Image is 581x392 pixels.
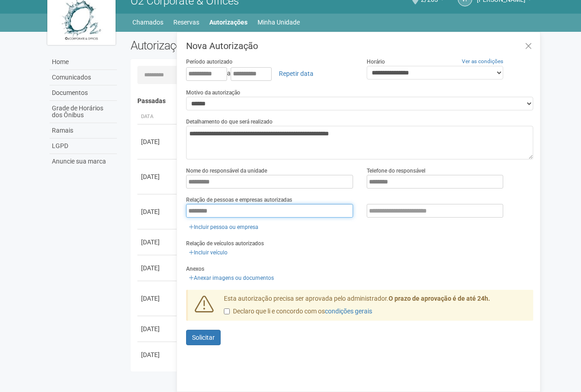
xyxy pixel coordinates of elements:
div: [DATE] [141,207,175,216]
a: Chamados [132,16,163,29]
a: Home [50,55,117,70]
label: Nome do responsável da unidade [186,167,267,175]
label: Telefone do responsável [367,167,425,175]
div: [DATE] [141,137,175,146]
label: Período autorizado [186,58,232,66]
label: Anexos [186,265,204,273]
h2: Autorizações [131,39,325,52]
div: [DATE] [141,263,175,273]
a: Grade de Horários dos Ônibus [50,101,117,123]
div: Esta autorização precisa ser aprovada pelo administrador. [217,294,534,321]
div: [DATE] [141,350,175,359]
label: Detalhamento do que será realizado [186,118,273,126]
a: Minha Unidade [258,16,300,29]
a: Incluir veículo [186,248,230,258]
a: Ramais [50,123,117,139]
a: Ver as condições [462,58,503,65]
label: Relação de veículos autorizados [186,239,264,248]
input: Declaro que li e concordo com oscondições gerais [224,308,230,314]
label: Declaro que li e concordo com os [224,307,372,316]
a: Documentos [50,85,117,101]
div: a [186,66,353,81]
h4: Passadas [137,98,527,104]
a: Comunicados [50,70,117,85]
th: Data [137,109,178,124]
div: [DATE] [141,294,175,303]
label: Motivo da autorização [186,89,240,97]
label: Relação de pessoas e empresas autorizadas [186,196,292,204]
a: condições gerais [325,308,372,315]
a: Incluir pessoa ou empresa [186,222,261,232]
a: Anuncie sua marca [50,154,117,169]
a: Anexar imagens ou documentos [186,273,277,283]
span: Solicitar [192,334,215,341]
a: LGPD [50,139,117,154]
strong: O prazo de aprovação é de até 24h. [389,295,490,302]
label: Horário [367,58,385,66]
a: Reservas [173,16,199,29]
div: [DATE] [141,238,175,247]
button: Solicitar [186,330,221,345]
div: [DATE] [141,324,175,333]
a: Autorizações [209,16,248,29]
a: Repetir data [273,66,319,81]
h3: Nova Autorização [186,41,533,50]
div: [DATE] [141,172,175,181]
